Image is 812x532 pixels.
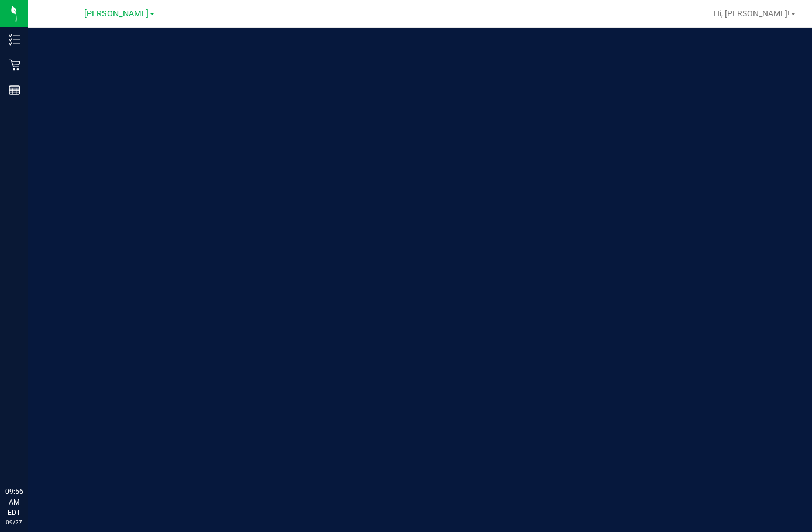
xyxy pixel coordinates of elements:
inline-svg: Retail [9,59,20,71]
span: Hi, [PERSON_NAME]! [714,9,790,18]
inline-svg: Inventory [9,34,20,46]
p: 09:56 AM EDT [5,486,23,518]
inline-svg: Reports [9,84,20,96]
span: [PERSON_NAME] [84,9,149,19]
p: 09/27 [5,518,23,527]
